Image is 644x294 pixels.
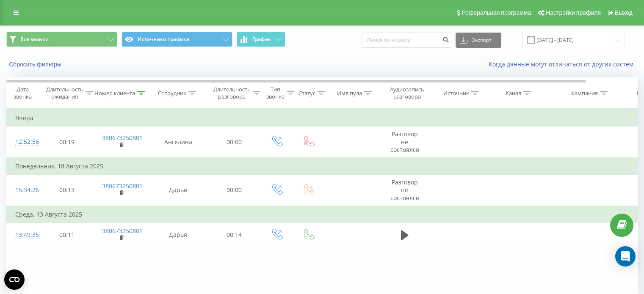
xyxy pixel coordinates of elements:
td: 00:19 [41,126,94,158]
span: Настройки профиля [546,9,601,16]
button: Экспорт [456,33,501,48]
a: 380673250801 [102,182,143,190]
button: Сбросить фильтры [6,60,66,68]
div: Аудиозапись разговора [387,86,428,100]
button: Open CMP widget [4,269,25,290]
div: Сотрудник [158,90,186,97]
td: Ангелина [149,126,208,158]
div: Длительность ожидания [46,86,83,100]
span: Все звонки [20,36,49,43]
td: 00:00 [208,126,261,158]
span: Реферальная программа [462,9,531,16]
div: Тип звонка [266,86,285,100]
span: Выход [615,9,633,16]
button: Источники трафика [122,32,232,47]
a: 380673250801 [102,134,143,142]
div: Статус [299,90,315,97]
span: Разговор не состоялся [390,178,419,201]
div: 15:34:26 [15,182,32,198]
div: 12:52:56 [15,134,32,150]
input: Поиск по номеру [362,33,451,48]
div: Кампания [571,90,598,97]
div: Имя пула [337,90,362,97]
td: 00:00 [208,175,261,206]
a: 380673250801 [102,227,143,235]
div: 13:49:35 [15,227,32,243]
div: Источник [443,90,469,97]
div: Номер клиента [94,90,135,97]
div: Open Intercom Messenger [615,246,636,267]
td: 00:13 [41,175,94,206]
button: Все звонки [6,32,117,47]
span: График [252,36,271,42]
td: 00:14 [208,223,261,247]
button: График [237,32,285,47]
div: Длительность разговора [213,86,251,100]
td: 00:11 [41,223,94,247]
td: Дарья [149,223,208,247]
div: Дата звонка [7,86,38,100]
span: Разговор не состоялся [390,130,419,153]
a: Когда данные могут отличаться от других систем [489,60,638,68]
div: Канал [506,90,521,97]
td: Дарья [149,175,208,206]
